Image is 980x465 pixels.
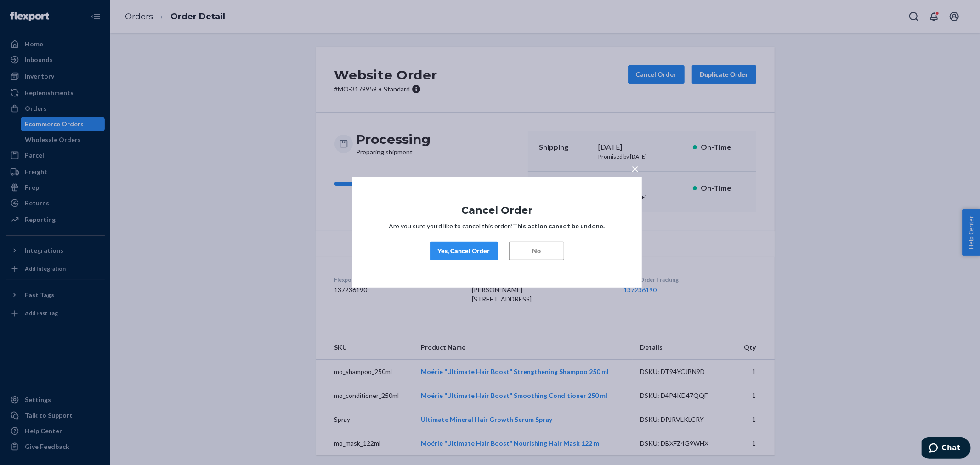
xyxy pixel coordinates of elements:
div: Yes, Cancel Order [438,246,490,255]
h1: Cancel Order [380,205,614,216]
button: Yes, Cancel Order [430,242,498,260]
p: Are you sure you’d like to cancel this order? [380,221,614,231]
span: × [632,161,639,176]
iframe: Opens a widget where you can chat to one of our agents [922,437,971,460]
strong: This action cannot be undone. [513,222,605,230]
button: No [509,242,564,260]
